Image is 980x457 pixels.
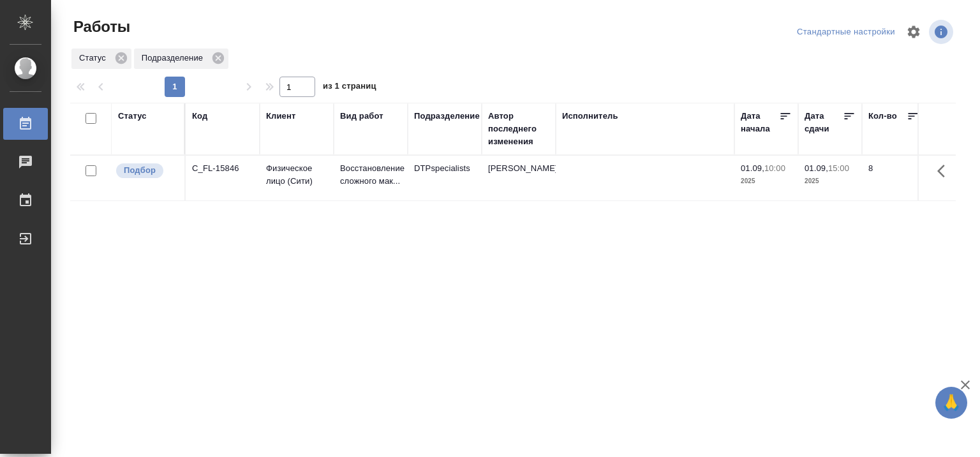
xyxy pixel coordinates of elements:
p: Подбор [124,164,156,177]
span: Посмотреть информацию [929,20,956,44]
div: Статус [71,49,131,69]
div: Клиент [266,110,295,123]
p: 2025 [741,175,792,188]
p: Статус [79,52,110,64]
button: Здесь прячутся важные кнопки [930,156,960,186]
div: Статус [118,110,147,123]
div: Исполнитель [562,110,618,123]
div: Код [192,110,207,123]
div: Можно подбирать исполнителей [115,162,178,179]
span: Настроить таблицу [898,17,929,47]
p: Восстановление сложного мак... [340,162,401,188]
td: 8 [862,156,926,200]
p: 15:00 [828,163,849,173]
span: 🙏 [940,389,962,416]
div: Дата начала [741,110,779,135]
span: из 1 страниц [323,79,376,97]
div: split button [794,22,898,42]
p: 10:00 [764,163,785,173]
p: Подразделение [142,52,207,64]
p: Физическое лицо (Сити) [266,162,327,188]
div: C_FL-15846 [192,162,253,175]
span: Работы [70,17,130,37]
div: Подразделение [134,49,228,69]
div: Кол-во [868,110,897,123]
button: 🙏 [935,387,967,419]
div: Вид работ [340,110,383,123]
td: [PERSON_NAME] [482,156,556,200]
p: 2025 [805,175,856,188]
div: Подразделение [414,110,480,123]
p: 01.09, [741,163,764,173]
td: DTPspecialists [408,156,482,200]
p: 01.09, [805,163,828,173]
div: Автор последнего изменения [488,110,549,148]
div: Дата сдачи [805,110,843,135]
